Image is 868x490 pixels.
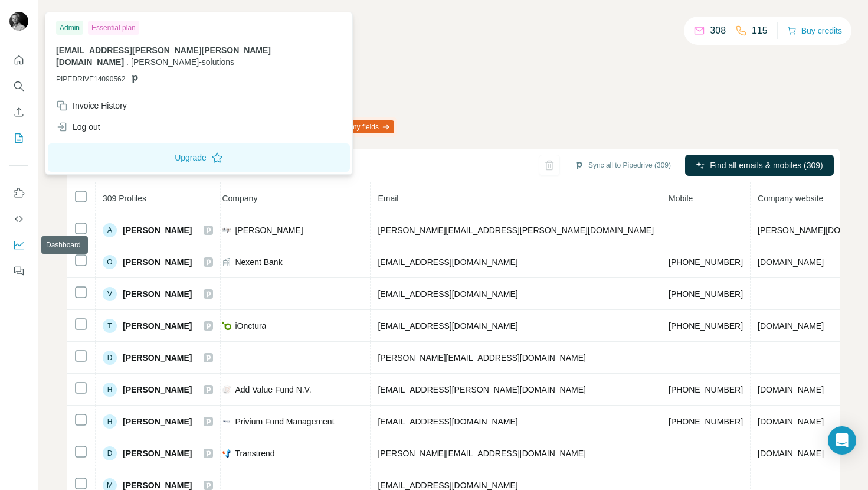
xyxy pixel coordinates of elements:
span: [PHONE_NUMBER] [669,417,743,426]
p: 115 [752,24,768,38]
div: Log out [56,121,100,133]
div: H [103,383,117,397]
p: 308 [710,24,726,38]
span: Mobile [669,194,693,203]
span: Nexent Bank [235,256,282,268]
span: Company website [758,194,823,203]
img: Avatar [9,12,28,31]
button: Sync all to Pipedrive (309) [566,156,679,174]
span: [PERSON_NAME] [123,288,192,300]
img: company-logo [222,385,231,394]
span: [EMAIL_ADDRESS][PERSON_NAME][PERSON_NAME][DOMAIN_NAME] [56,45,271,67]
span: [EMAIL_ADDRESS][DOMAIN_NAME] [378,481,517,490]
button: Feedback [9,260,28,282]
span: [EMAIL_ADDRESS][DOMAIN_NAME] [378,321,517,331]
div: Admin [56,21,83,35]
div: Invoice History [56,100,127,112]
span: [PHONE_NUMBER] [669,321,743,331]
button: Use Surfe API [9,208,28,230]
span: [EMAIL_ADDRESS][PERSON_NAME][DOMAIN_NAME] [378,385,585,394]
span: 309 Profiles [103,194,146,203]
button: Upgrade [48,143,350,172]
span: [EMAIL_ADDRESS][DOMAIN_NAME] [378,417,517,426]
span: [PERSON_NAME]-solutions [131,57,234,67]
span: [DOMAIN_NAME] [758,321,824,331]
span: Find all emails & mobiles (309) [710,159,823,171]
span: [DOMAIN_NAME] [758,417,824,426]
div: T [103,319,117,333]
div: D [103,351,117,365]
span: [PHONE_NUMBER] [669,385,743,394]
span: [DOMAIN_NAME] [758,385,824,394]
span: [DOMAIN_NAME] [758,257,824,267]
img: company-logo [222,449,231,458]
div: Essential plan [88,21,139,35]
button: My lists [9,128,28,149]
img: company-logo [222,226,231,235]
div: O [103,255,117,269]
button: Search [9,76,28,97]
span: Company [222,194,257,203]
img: company-logo [222,321,231,331]
span: [PERSON_NAME] [123,447,192,459]
span: iOnctura [235,320,266,332]
span: [PHONE_NUMBER] [669,257,743,267]
span: [PERSON_NAME][EMAIL_ADDRESS][DOMAIN_NAME] [378,449,585,458]
button: Buy credits [787,22,842,39]
span: Privium Fund Management [235,416,334,427]
span: Transtrend [235,447,274,459]
span: [DOMAIN_NAME] [758,449,824,458]
span: [PERSON_NAME] [123,256,192,268]
button: Enrich CSV [9,102,28,123]
div: V [103,287,117,301]
span: [PERSON_NAME] [123,320,192,332]
span: . [126,57,129,67]
button: Map my fields [332,120,394,133]
div: D [103,446,117,460]
div: H [103,414,117,429]
span: [PERSON_NAME][EMAIL_ADDRESS][PERSON_NAME][DOMAIN_NAME] [378,226,654,235]
span: [PERSON_NAME] [123,416,192,427]
span: [EMAIL_ADDRESS][DOMAIN_NAME] [378,289,517,299]
div: Open Intercom Messenger [828,426,856,455]
span: Add Value Fund N.V. [235,384,311,396]
button: Find all emails & mobiles (309) [685,155,834,176]
button: Dashboard [9,234,28,256]
span: [PERSON_NAME] [123,352,192,364]
button: Quick start [9,50,28,71]
div: A [103,223,117,237]
span: [PERSON_NAME][EMAIL_ADDRESS][DOMAIN_NAME] [378,353,585,362]
span: [PHONE_NUMBER] [669,289,743,299]
span: [PERSON_NAME] [235,224,303,236]
span: Email [378,194,398,203]
img: company-logo [222,417,231,426]
span: [EMAIL_ADDRESS][DOMAIN_NAME] [378,257,517,267]
span: [PERSON_NAME] [123,384,192,396]
button: Use Surfe on LinkedIn [9,182,28,204]
span: PIPEDRIVE14090562 [56,74,125,84]
span: [PERSON_NAME] [123,224,192,236]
